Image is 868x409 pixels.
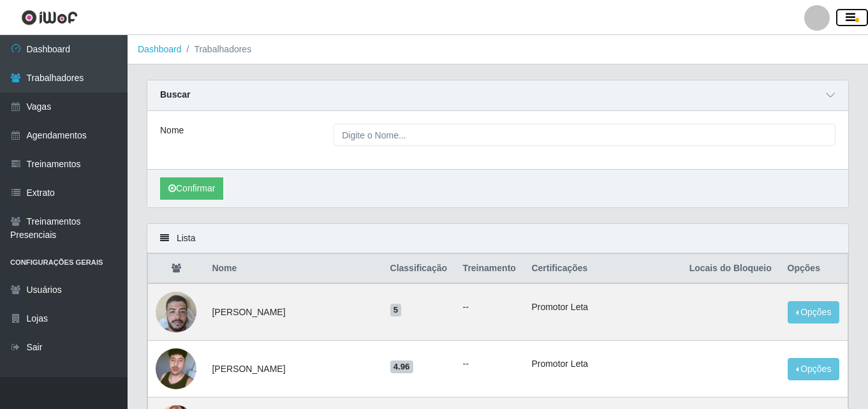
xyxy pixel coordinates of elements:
input: Digite o Nome... [334,124,835,146]
td: [PERSON_NAME] [204,283,382,341]
td: [PERSON_NAME] [204,341,382,398]
th: Locais do Bloqueio [682,254,780,284]
ul: -- [463,301,517,314]
th: Nome [204,254,382,284]
label: Nome [160,124,184,137]
button: Opções [788,358,840,380]
li: Promotor Leta [531,301,673,314]
th: Treinamento [455,254,524,284]
nav: breadcrumb [128,35,868,64]
button: Opções [788,301,840,323]
li: Trabalhadores [182,43,252,56]
img: 1710614915945.jpeg [156,276,196,348]
li: Promotor Leta [531,357,673,371]
img: CoreUI Logo [21,10,78,26]
ul: -- [463,357,517,371]
button: Confirmar [160,177,223,200]
a: Dashboard [138,44,182,54]
strong: Buscar [160,89,190,100]
span: 4.96 [390,361,413,373]
th: Certificações [524,254,681,284]
th: Opções [780,254,848,284]
div: Lista [147,224,848,253]
img: 1740185006029.jpeg [156,332,196,405]
th: Classificação [383,254,455,284]
span: 5 [390,304,402,316]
